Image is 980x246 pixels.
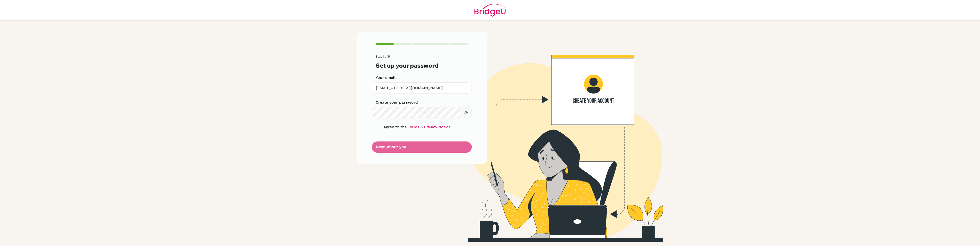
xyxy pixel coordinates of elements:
a: Privacy Notice [424,125,451,129]
h3: Set up your password [376,62,468,69]
a: Terms [408,125,419,129]
span: I agree to the [381,125,407,129]
span: Step 1 of 5 [376,55,390,58]
input: Insert your email* [372,82,472,94]
img: Create your account [422,32,695,242]
label: Your email [376,75,395,81]
span: & [420,125,423,129]
label: Create your password [376,100,418,105]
